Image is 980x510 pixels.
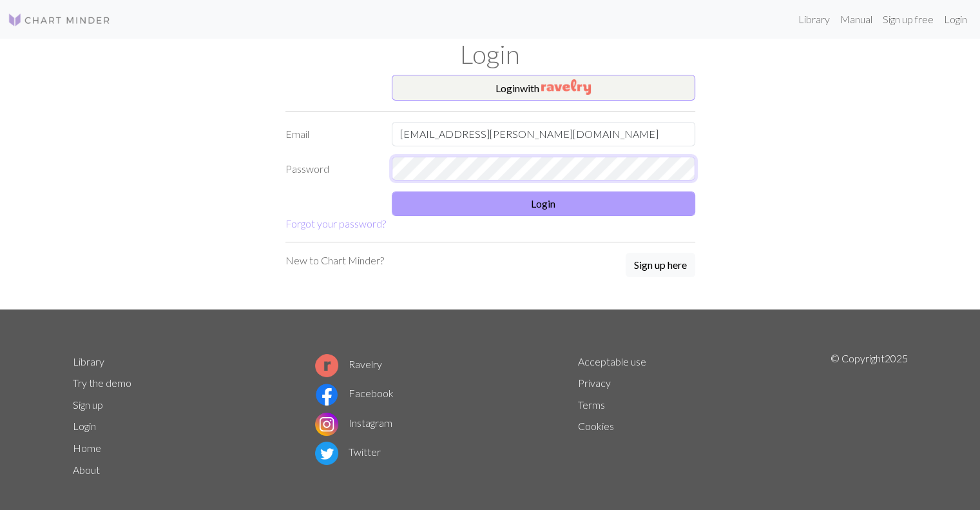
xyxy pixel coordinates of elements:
[278,122,384,146] label: Email
[830,351,907,481] p: © Copyright 2025
[73,377,131,389] a: Try the demo
[315,387,394,399] a: Facebook
[578,377,611,389] a: Privacy
[73,464,100,476] a: About
[315,383,338,406] img: Facebook logo
[285,253,384,268] p: New to Chart Minder?
[793,6,835,32] a: Library
[315,358,382,370] a: Ravelry
[939,6,972,32] a: Login
[8,12,111,28] img: Logo
[315,446,381,458] a: Twitter
[392,191,695,216] button: Login
[578,420,614,432] a: Cookies
[73,442,101,454] a: Home
[315,413,338,436] img: Instagram logo
[73,398,103,411] a: Sign up
[278,157,384,181] label: Password
[315,417,392,429] a: Instagram
[541,79,591,95] img: Ravelry
[65,39,916,70] h1: Login
[315,442,338,465] img: Twitter logo
[392,75,695,101] button: Loginwith
[578,398,605,411] a: Terms
[626,253,695,277] button: Sign up here
[73,420,96,432] a: Login
[626,253,695,279] a: Sign up here
[73,355,104,368] a: Library
[315,354,338,377] img: Ravelry logo
[285,217,386,230] a: Forgot your password?
[835,6,878,32] a: Manual
[878,6,939,32] a: Sign up free
[578,355,646,368] a: Acceptable use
